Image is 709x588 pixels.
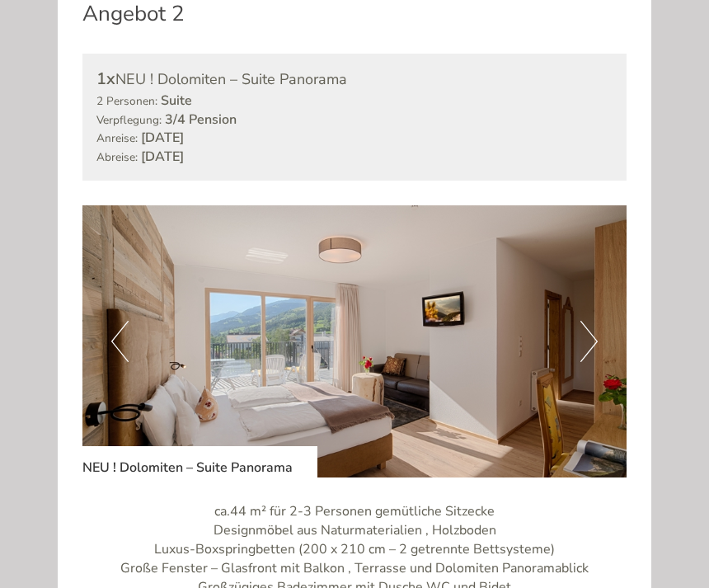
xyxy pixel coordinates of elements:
[96,130,138,146] small: Anreise:
[161,92,192,110] b: Suite
[203,62,520,75] div: Sie
[195,59,533,184] div: Sorry wir haben noch eine Frage, würde auch eine Nacht länger gehen, also 4-8.09.25 gehen ? Gibt ...
[111,321,129,362] button: Previous
[195,188,533,313] div: Oh vielen Dank für das tolle Angebot, wir haben kurz zuvor uns für ein anderes Angebot entschiede...
[203,170,520,181] small: 16:18
[241,27,303,55] div: [DATE]
[141,148,184,166] b: [DATE]
[433,427,544,463] button: Senden
[82,446,317,477] div: NEU ! Dolomiten – Suite Panorama
[165,111,237,129] b: 3/4 Pension
[203,191,520,205] div: Sie
[229,4,315,32] div: Dienstag
[82,205,627,477] img: image
[96,149,138,165] small: Abreise:
[96,68,613,92] div: NEU ! Dolomiten – Suite Panorama
[96,68,115,90] b: 1x
[203,299,520,311] small: 20:08
[96,112,162,128] small: Verpflegung:
[141,129,184,147] b: [DATE]
[96,93,157,109] small: 2 Personen:
[580,321,598,362] button: Next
